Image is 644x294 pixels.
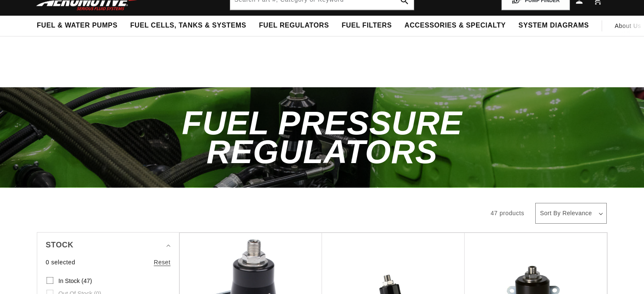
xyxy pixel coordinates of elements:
[518,21,589,30] span: System Diagrams
[341,21,392,30] span: Fuel Filters
[259,21,329,30] span: Fuel Regulators
[512,16,595,36] summary: System Diagrams
[615,22,641,29] span: About Us
[124,16,253,36] summary: Fuel Cells, Tanks & Systems
[130,21,246,30] span: Fuel Cells, Tanks & Systems
[58,277,92,285] span: In stock (47)
[490,210,524,216] span: 47 products
[30,16,124,36] summary: Fuel & Water Pumps
[335,16,398,36] summary: Fuel Filters
[405,21,506,30] span: Accessories & Specialty
[253,16,335,36] summary: Fuel Regulators
[46,258,75,267] span: 0 selected
[46,233,171,258] summary: Stock (0 selected)
[154,258,171,267] a: Reset
[37,21,118,30] span: Fuel & Water Pumps
[46,239,74,251] span: Stock
[182,104,462,170] span: Fuel Pressure Regulators
[398,16,512,36] summary: Accessories & Specialty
